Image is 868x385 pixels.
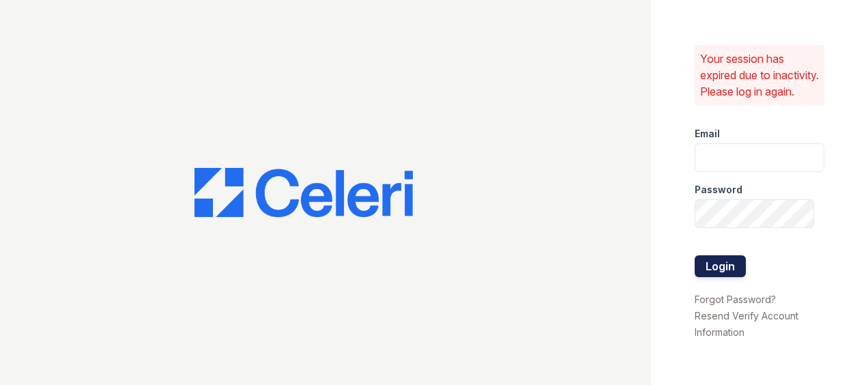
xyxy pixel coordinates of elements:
a: Resend Verify Account Information [695,310,798,338]
img: CE_Logo_Blue-a8612792a0a2168367f1c8372b55b34899dd931a85d93a1a3d3e32e68fde9ad4.png [194,168,413,217]
label: Email [695,127,720,141]
button: Login [695,255,746,277]
label: Password [695,183,742,197]
p: Your session has expired due to inactivity. Please log in again. [700,51,819,100]
a: Forgot Password? [695,294,776,305]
